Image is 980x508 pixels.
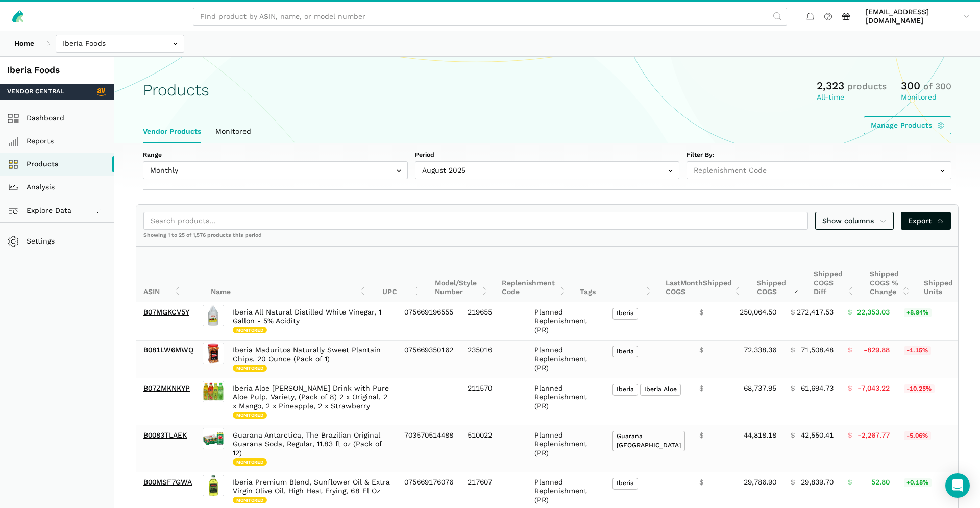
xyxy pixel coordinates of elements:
[791,478,795,487] span: $
[687,161,951,179] input: Replenishment Code
[233,412,267,419] span: Monitored
[397,425,460,472] td: 703570514488
[791,384,795,393] span: $
[143,81,209,99] h1: Products
[428,247,495,302] th: Model/Style Number: activate to sort column ascending
[744,478,776,487] span: 29,786.90
[233,497,267,504] span: Monitored
[817,93,887,102] div: All-time
[7,64,107,77] div: Iberia Foods
[908,215,944,226] span: Export
[864,116,952,134] a: Manage Products
[527,425,605,472] td: Planned Replenishment (PR)
[817,79,844,92] span: 2,323
[143,161,408,179] input: Monthly
[143,478,192,486] a: B00MSF7GWA
[801,478,834,487] span: 29,839.70
[863,247,917,302] th: Shipped COGS % Change: activate to sort column ascending
[136,247,189,302] th: ASIN: activate to sort column ascending
[397,302,460,340] td: 075669196555
[233,458,267,466] span: Monitored
[791,346,795,355] span: $
[460,340,527,378] td: 235016
[699,478,703,487] span: $
[801,346,834,355] span: 71,508.48
[791,308,795,317] span: $
[56,35,184,53] input: Iberia Foods
[901,79,920,92] span: 300
[904,308,932,318] span: +8.94%
[904,384,935,394] span: -10.25%
[848,431,852,440] span: $
[11,205,71,217] span: Explore Data
[815,212,894,230] a: Show columns
[527,340,605,378] td: Planned Replenishment (PR)
[847,81,887,91] span: products
[801,431,834,440] span: 42,550.41
[397,340,460,378] td: 075669350162
[415,151,680,160] label: Period
[136,232,958,246] div: Showing 1 to 25 of 1,576 products this period
[864,346,890,355] span: -829.88
[203,305,224,326] img: Iberia All Natural Distilled White Vinegar, 1 Gallon - 5% Acidity
[7,35,41,53] a: Home
[848,308,852,317] span: $
[904,478,932,488] span: +0.18%
[640,384,681,396] span: Iberia Aloe
[917,247,971,302] th: Shipped Units: activate to sort column ascending
[901,93,951,102] div: Monitored
[806,247,863,302] th: Shipped COGS Diff: activate to sort column ascending
[143,384,190,392] a: B07ZMKNKYP
[527,302,605,340] td: Planned Replenishment (PR)
[822,215,887,226] span: Show columns
[699,431,703,440] span: $
[866,8,960,26] span: [EMAIL_ADDRESS][DOMAIN_NAME]
[901,212,951,230] a: Export
[460,378,527,425] td: 211570
[744,384,776,393] span: 68,737.95
[857,431,890,440] span: -2,267.77
[143,308,189,316] a: B07MGKCV5Y
[233,327,267,334] span: Monitored
[750,247,806,302] th: Shipped COGS: activate to sort column ascending
[791,431,795,440] span: $
[226,378,397,425] td: Iberia Aloe [PERSON_NAME] Drink with Pure Aloe Pulp, Variety, (Pack of 8) 2 x Original, 2 x Mango...
[848,346,852,355] span: $
[226,302,397,340] td: Iberia All Natural Distilled White Vinegar, 1 Gallon - 5% Acidity
[740,308,776,317] span: 250,064.50
[699,384,703,393] span: $
[904,346,931,355] span: -1.15%
[612,308,638,320] span: Iberia
[945,473,970,498] div: Open Intercom Messenger
[193,8,787,26] input: Find product by ASIN, name, or model number
[203,381,224,402] img: Iberia Aloe Vera Drink with Pure Aloe Pulp, Variety, (Pack of 8) 2 x Original, 2 x Mango, 2 x Pin...
[744,431,776,440] span: 44,818.18
[203,343,224,364] img: Iberia Maduritos Naturally Sweet Plantain Chips, 20 Ounce (Pack of 1)
[143,431,187,439] a: B0083TLAEK
[904,431,931,441] span: -5.06%
[204,247,375,302] th: Name: activate to sort column ascending
[612,431,685,452] span: Guarana [GEOGRAPHIC_DATA]
[797,308,834,317] span: 272,417.53
[848,384,852,393] span: $
[527,378,605,425] td: Planned Replenishment (PR)
[857,308,890,317] span: 22,353.03
[143,212,808,230] input: Search products...
[612,384,638,396] span: Iberia
[203,428,224,449] img: Guarana Antarctica, The Brazilian Original Guarana Soda, Regular, 11.83 fl oz (Pack of 12)
[871,478,890,487] span: 52.80
[415,161,680,179] input: August 2025
[208,120,258,143] a: Monitored
[573,247,658,302] th: Tags: activate to sort column ascending
[460,425,527,472] td: 510022
[136,120,208,143] a: Vendor Products
[744,346,776,355] span: 72,338.36
[203,475,224,496] img: Iberia Premium Blend, Sunflower Oil & Extra Virgin Olive Oil, High Heat Frying, 68 Fl Oz
[857,384,890,393] span: -7,043.22
[862,6,973,27] a: [EMAIL_ADDRESS][DOMAIN_NAME]
[801,384,834,393] span: 61,694.73
[226,340,397,378] td: Iberia Maduritos Naturally Sweet Plantain Chips, 20 Ounce (Pack of 1)
[233,365,267,372] span: Monitored
[7,87,64,96] span: Vendor Central
[460,302,527,340] td: 219655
